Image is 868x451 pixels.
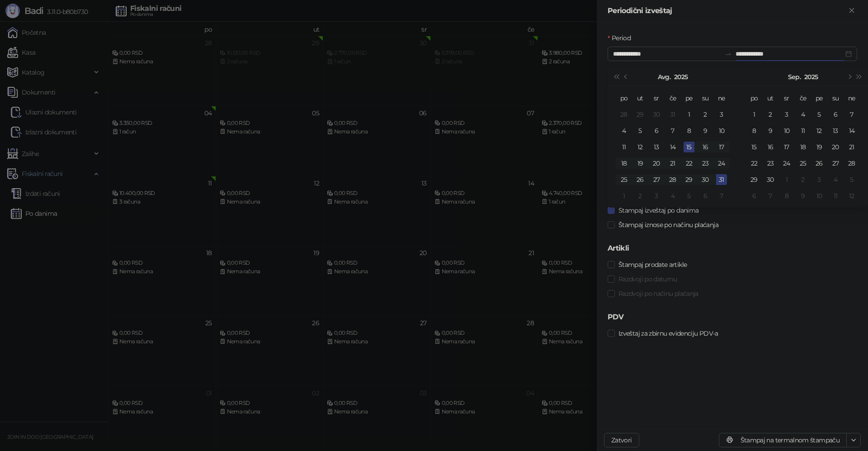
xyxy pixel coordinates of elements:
[608,111,660,121] label: Prodajno mesto
[615,205,702,215] span: Štampaj izveštaj po danima
[608,189,857,199] h5: Promet
[719,433,847,447] button: Štampaj na termalnom štampaču
[670,90,675,95] span: close
[615,289,702,299] span: Razdvoji po načinu plaćanja
[725,50,732,57] span: swap-right
[615,260,690,270] span: Štampaj prodate artikle
[608,5,846,16] div: Periodični izveštaj
[608,150,629,160] label: Kasiri
[604,433,639,447] button: Zatvori
[608,312,857,323] h5: PDV
[608,243,857,254] h5: Artikli
[615,220,722,230] span: Štampaj iznose po načinu plaćanja
[651,88,668,98] span: Avans
[613,88,636,98] span: Promet
[608,33,636,43] label: Period
[615,274,680,284] span: Razdvoji po datumu
[615,328,722,338] span: Izveštaj za zbirnu evidenciju PDV-a
[613,49,721,59] input: Period
[638,90,642,95] span: close
[725,50,732,57] span: to
[613,125,852,138] span: Sedište
[846,5,857,16] button: Zatvori
[608,72,654,82] label: Vrsta računa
